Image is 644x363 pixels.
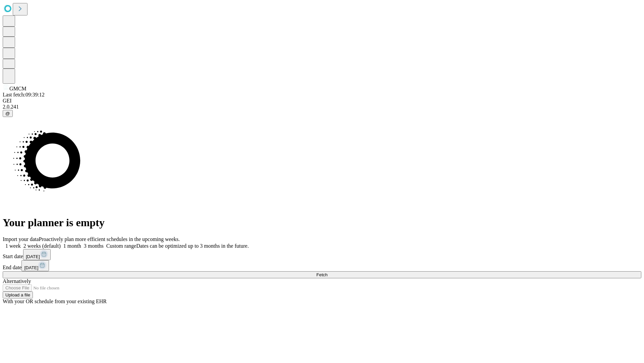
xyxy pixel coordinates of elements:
[3,298,107,304] span: With your OR schedule from your existing EHR
[3,216,641,229] h1: Your planner is empty
[3,249,641,260] div: Start date
[3,104,641,110] div: 2.0.241
[3,278,31,284] span: Alternatively
[23,249,51,260] button: [DATE]
[3,271,641,278] button: Fetch
[5,111,10,116] span: @
[106,243,136,249] span: Custom range
[39,236,180,242] span: Proactively plan more efficient schedules in the upcoming weeks.
[21,260,49,271] button: [DATE]
[316,272,327,277] span: Fetch
[9,86,26,91] span: GMCM
[84,243,104,249] span: 3 months
[23,243,61,249] span: 2 weeks (default)
[3,98,641,104] div: GEI
[5,243,21,249] span: 1 week
[63,243,81,249] span: 1 month
[26,254,40,259] span: [DATE]
[3,110,13,117] button: @
[3,92,45,97] span: Last fetch: 09:39:12
[3,260,641,271] div: End date
[3,236,39,242] span: Import your data
[3,291,33,298] button: Upload a file
[136,243,249,249] span: Dates can be optimized up to 3 months in the future.
[24,265,38,270] span: [DATE]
